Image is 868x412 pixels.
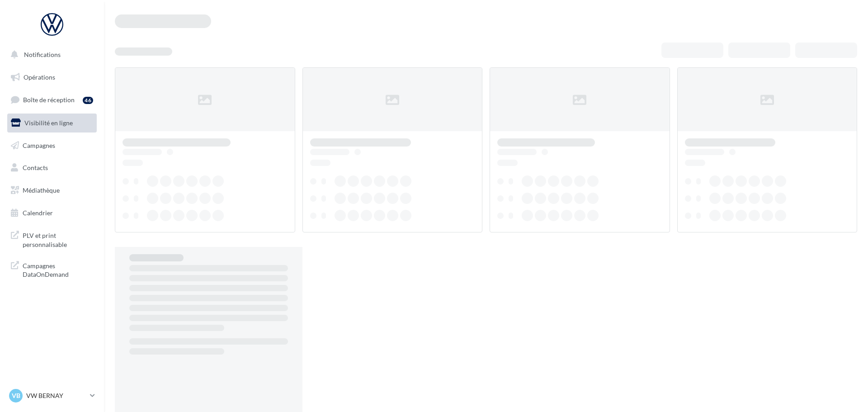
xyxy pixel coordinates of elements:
[83,97,93,104] div: 46
[23,96,75,104] span: Boîte de réception
[5,181,99,200] a: Médiathèque
[5,45,95,64] button: Notifications
[5,204,99,223] a: Calendrier
[5,136,99,155] a: Campagnes
[23,229,93,249] span: PLV et print personnalisable
[23,141,55,149] span: Campagnes
[5,90,99,109] a: Boîte de réception46
[23,209,53,217] span: Calendrier
[24,51,61,58] span: Notifications
[23,164,48,171] span: Contacts
[23,260,93,279] span: Campagnes DataOnDemand
[24,73,55,81] span: Opérations
[12,391,20,400] span: VB
[5,114,99,133] a: Visibilité en ligne
[5,226,99,252] a: PLV et print personnalisable
[23,186,60,194] span: Médiathèque
[5,68,99,87] a: Opérations
[7,387,97,404] a: VB VW BERNAY
[5,158,99,177] a: Contacts
[26,391,86,400] p: VW BERNAY
[5,256,99,283] a: Campagnes DataOnDemand
[24,119,73,127] span: Visibilité en ligne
